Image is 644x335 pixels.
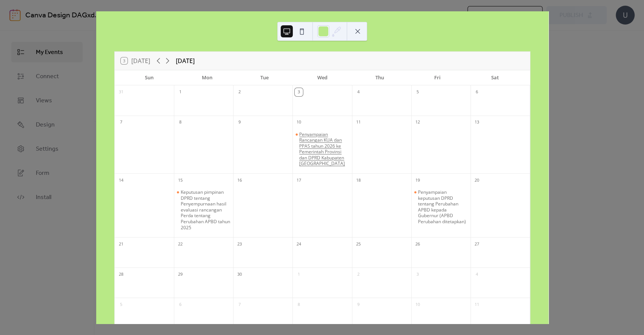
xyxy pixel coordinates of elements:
div: 13 [473,118,481,127]
div: 16 [235,176,244,184]
div: Penyampaian keputusan DPRD tentang Perubahan APBD kepada Gubernur (APBD Perubahan ditetapkan) [418,189,467,225]
div: 26 [413,240,422,248]
div: [DATE] [176,56,195,65]
div: 11 [354,118,363,127]
div: Penyampaian keputusan DPRD tentang Perubahan APBD kepada Gubernur (APBD Perubahan ditetapkan) [411,189,470,225]
div: 25 [354,240,363,248]
div: Sun [121,70,178,85]
div: Sat [466,70,524,85]
div: 5 [117,300,125,309]
div: 10 [413,300,422,309]
div: 6 [473,88,481,96]
div: 17 [295,176,303,184]
div: 9 [354,300,363,309]
div: 8 [295,300,303,309]
div: 4 [473,270,481,278]
div: Wed [294,70,351,85]
div: 5 [413,88,422,96]
div: 30 [235,270,244,278]
div: 23 [235,240,244,248]
div: Penyampaian Rancangan KUA dan PPAS tahun 2026 ke Pemerintah Provinsi dan DPRD Kabupaten Sijunjung [292,131,352,167]
div: Tue [236,70,294,85]
div: 2 [354,270,363,278]
div: 24 [295,240,303,248]
div: 31 [117,88,125,96]
div: 1 [176,88,184,96]
div: Fri [409,70,466,85]
div: 1 [295,270,303,278]
div: 19 [413,176,422,184]
div: 14 [117,176,125,184]
div: 18 [354,176,363,184]
div: Keputusan pimpinan DPRD tentang Penyempurnaan hasil evaluasi rancangan Perda tentang Perubahan AP... [174,189,233,230]
div: Penyampaian Rancangan KUA dan PPAS tahun 2026 ke Pemerintah Provinsi dan DPRD Kabupaten [GEOGRAPH... [299,131,349,167]
div: 2 [235,88,244,96]
div: 11 [473,300,481,309]
div: 9 [235,118,244,127]
div: 27 [473,240,481,248]
div: 22 [176,240,184,248]
div: 4 [354,88,363,96]
div: 7 [235,300,244,309]
div: Thu [351,70,409,85]
div: 20 [473,176,481,184]
div: 21 [117,240,125,248]
div: 29 [176,270,184,278]
div: 10 [295,118,303,127]
div: 3 [413,270,422,278]
div: 8 [176,118,184,127]
div: 7 [117,118,125,127]
div: Keputusan pimpinan DPRD tentang Penyempurnaan hasil evaluasi rancangan Perda tentang Perubahan AP... [181,189,230,230]
div: 6 [176,300,184,309]
div: 12 [413,118,422,127]
div: 3 [295,88,303,96]
div: Mon [178,70,236,85]
div: 28 [117,270,125,278]
div: 15 [176,176,184,184]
